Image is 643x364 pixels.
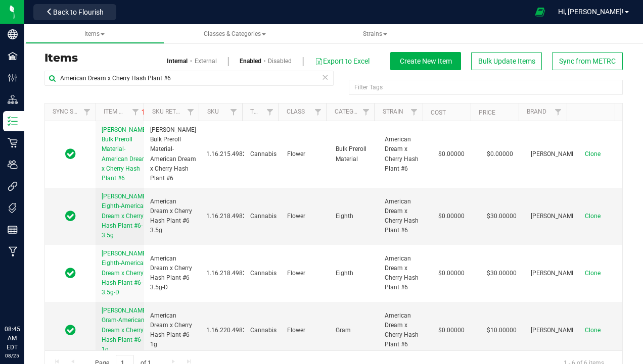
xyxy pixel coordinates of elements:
[433,323,470,338] span: $0.00000
[102,249,149,297] a: [PERSON_NAME]-Eighth-American Dream x Cherry Hash Plant #6-3.5g-D
[482,209,522,224] span: $30.00000
[206,269,258,278] span: 1.16.218.498225.0
[585,270,611,277] a: Clone
[287,326,324,335] span: Flower
[482,266,522,281] span: $30.00000
[84,30,105,37] span: Items
[261,103,278,121] a: Filter
[471,52,542,70] button: Bulk Update Items
[250,269,277,278] span: Cannabis
[336,212,372,221] span: Eighth
[287,149,324,159] span: Flower
[385,135,421,174] span: American Dream x Cherry Hash Plant #6
[102,250,149,296] span: [PERSON_NAME]-Eighth-American Dream x Cherry Hash Plant #6-3.5g-D
[385,311,421,350] span: American Dream x Cherry Hash Plant #6
[531,326,577,335] span: [PERSON_NAME]
[8,181,18,191] inline-svg: Integrations
[390,52,461,70] button: Create New Item
[102,193,149,239] span: [PERSON_NAME]-Eighth-American Dream x Cherry Hash Plant #6-3.5g
[321,71,329,84] span: Clear
[585,150,601,158] span: Clone
[65,323,76,337] span: In Sync
[102,126,149,182] span: [PERSON_NAME]-Bulk Preroll Material-American Dream x Cherry Hash Plant #6
[102,192,149,240] a: [PERSON_NAME]-Eighth-American Dream x Cherry Hash Plant #6-3.5g
[250,149,277,159] span: Cannabis
[585,213,601,220] span: Clone
[558,8,624,16] span: Hi, [PERSON_NAME]!
[206,326,258,335] span: 1.16.220.498223.0
[8,116,18,126] inline-svg: Inventory
[529,2,552,22] span: Open Ecommerce Menu
[150,311,194,350] span: American Dream x Cherry Hash Plant #6 1g
[309,103,326,121] a: Filter
[357,103,374,121] a: Filter
[53,8,104,16] span: Back to Flourish
[8,51,18,61] inline-svg: Facilities
[287,269,324,278] span: Flower
[250,108,265,115] a: Type
[8,225,18,235] inline-svg: Reports
[482,147,518,162] span: $0.00000
[385,197,421,236] span: American Dream x Cherry Hash Plant #6
[585,327,601,334] span: Clone
[268,57,292,66] a: Disabled
[10,283,40,314] iframe: Resource center
[5,352,20,359] p: 08/25
[102,307,149,353] span: [PERSON_NAME]-Gram-American Dream x Cherry Hash Plant #6-1g
[478,57,535,65] span: Bulk Update Items
[433,147,470,162] span: $0.00000
[182,103,199,121] a: Filter
[8,29,18,39] inline-svg: Company
[65,266,76,280] span: In Sync
[585,327,611,334] a: Clone
[8,138,18,148] inline-svg: Retail
[53,108,91,115] a: Sync Status
[287,108,305,115] a: Class
[150,125,198,183] span: [PERSON_NAME]-Bulk Preroll Material-American Dream x Cherry Hash Plant #6
[8,203,18,213] inline-svg: Tags
[79,103,96,121] a: Filter
[102,306,149,354] a: [PERSON_NAME]-Gram-American Dream x Cherry Hash Plant #6-1g
[336,269,372,278] span: Eighth
[531,212,577,221] span: [PERSON_NAME]
[585,213,611,220] a: Clone
[405,103,422,121] a: Filter
[385,254,421,293] span: American Dream x Cherry Hash Plant #6
[65,147,76,161] span: In Sync
[400,57,452,65] span: Create New Item
[240,57,261,66] a: Enabled
[363,30,387,37] span: Strains
[33,4,116,20] button: Back to Flourish
[287,212,324,221] span: Flower
[531,269,577,278] span: [PERSON_NAME]
[225,103,242,121] a: Filter
[552,52,623,70] button: Sync from METRC
[8,73,18,83] inline-svg: Configuration
[195,57,217,66] a: External
[65,209,76,223] span: In Sync
[8,94,18,105] inline-svg: Distribution
[44,52,326,64] h3: Items
[585,150,611,158] a: Clone
[433,209,470,224] span: $0.00000
[152,108,228,115] a: Sku Retail Display Name
[433,266,470,281] span: $0.00000
[479,109,495,116] a: Price
[250,326,277,335] span: Cannabis
[482,323,522,338] span: $10.00000
[336,326,372,335] span: Gram
[206,212,258,221] span: 1.16.218.498224.0
[5,325,20,352] p: 08:45 AM EDT
[585,270,601,277] span: Clone
[8,246,18,256] inline-svg: Manufacturing
[250,212,277,221] span: Cannabis
[383,108,403,115] a: Strain
[102,125,149,183] a: [PERSON_NAME]-Bulk Preroll Material-American Dream x Cherry Hash Plant #6
[8,160,18,170] inline-svg: Users
[559,57,616,65] span: Sync from METRC
[150,254,194,293] span: American Dream x Cherry Hash Plant #6 3.5g-D
[527,108,546,115] a: Brand
[550,103,567,121] a: Filter
[167,57,188,66] a: Internal
[335,108,364,115] a: Category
